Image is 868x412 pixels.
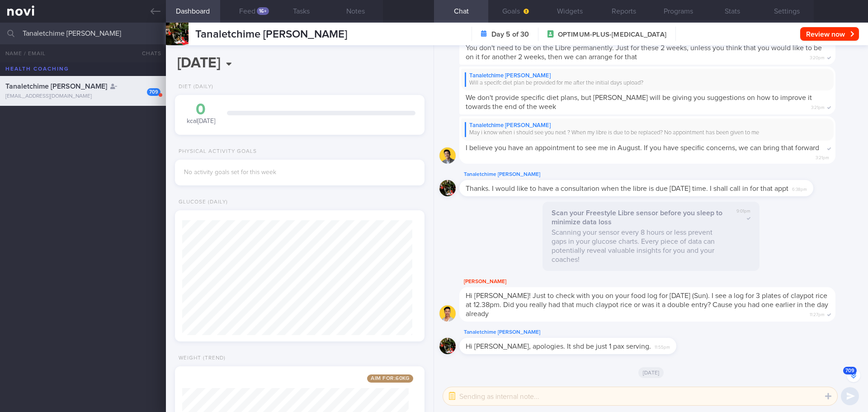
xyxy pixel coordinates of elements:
[465,122,830,129] div: Tanaletchime [PERSON_NAME]
[811,102,825,111] span: 3:21pm
[175,148,257,155] div: Physical Activity Goals
[257,7,269,15] div: 16+
[5,83,107,90] span: Tanaletchime [PERSON_NAME]
[195,29,347,40] span: Tanaletchime [PERSON_NAME]
[816,152,829,161] span: 3:21pm
[552,209,722,226] strong: Scan your Freestyle Libre sensor before you sleep to minimize data loss
[466,185,788,192] span: Thanks. I would like to have a consultarion when the libre is due [DATE] time. I shall call in fo...
[810,309,825,318] span: 11:27pm
[558,30,666,39] span: OPTIMUM-PLUS-[MEDICAL_DATA]
[130,44,166,62] button: Chats
[184,169,415,177] div: No activity goals set for this week
[552,228,723,264] p: Scanning your sensor every 8 hours or less prevent gaps in your glucose charts. Every piece of da...
[459,169,840,180] div: Tanaletchime [PERSON_NAME]
[466,144,819,152] span: I believe you have an appointment to see me in August. If you have specific concerns, we can brin...
[147,88,160,96] div: 709
[491,30,529,39] strong: Day 5 of 30
[459,276,863,287] div: [PERSON_NAME]
[175,84,213,90] div: Diet (Daily)
[847,369,860,382] button: 709
[466,44,822,61] span: You don't need to be on the Libre permanently. Just for these 2 weeks, unless you think that you ...
[792,184,807,193] span: 6:38pm
[800,27,859,41] button: Review now
[638,367,664,378] span: [DATE]
[655,342,670,350] span: 11:55pm
[466,292,828,317] span: Hi [PERSON_NAME]! Just to check with you on your food log for [DATE] (Sun). I see a log for 3 pla...
[184,102,218,126] div: kcal [DATE]
[466,343,651,350] span: Hi [PERSON_NAME], apologies. It shd be just 1 pax serving.
[465,80,830,87] div: Will a specifc diet plan be provided for me after the initial days upload?
[459,327,703,338] div: Tanaletchime [PERSON_NAME]
[5,93,160,100] div: [EMAIL_ADDRESS][DOMAIN_NAME]
[843,367,857,374] span: 709
[367,374,413,383] span: Aim for: 60 kg
[736,208,750,214] span: 9:01pm
[175,199,228,206] div: Glucose (Daily)
[465,72,830,80] div: Tanaletchime [PERSON_NAME]
[465,129,830,137] div: May i know when i should see you next ? When my libre is due to be replaced? No appointment has b...
[466,94,812,110] span: We don't provide specific diet plans, but [PERSON_NAME] will be giving you suggestions on how to ...
[175,355,226,362] div: Weight (Trend)
[184,102,218,118] div: 0
[810,52,825,61] span: 3:20pm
